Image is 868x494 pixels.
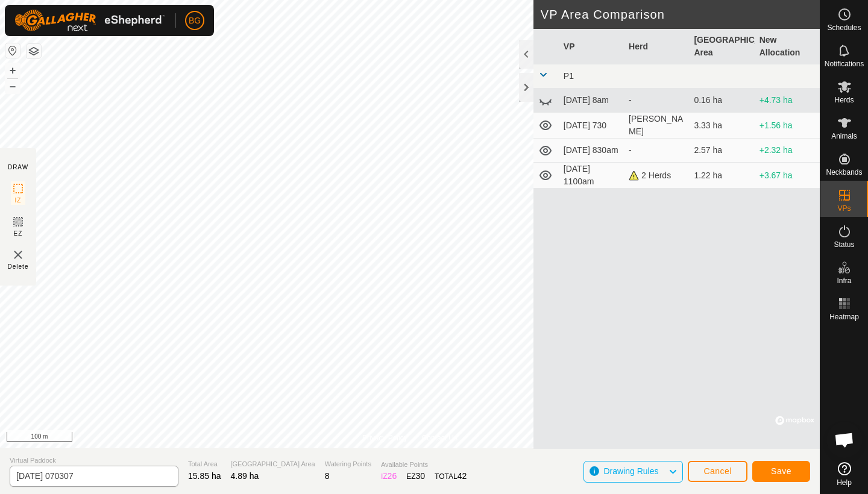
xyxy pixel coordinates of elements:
[189,14,201,27] span: BG
[325,459,371,469] span: Watering Points
[188,459,221,469] span: Total Area
[755,113,820,139] td: +1.56 ha
[837,479,852,486] span: Help
[564,71,574,81] span: P1
[755,89,820,113] td: +4.73 ha
[829,313,859,320] span: Heatmap
[827,24,861,31] span: Schedules
[755,139,820,163] td: +2.32 ha
[629,144,684,157] div: -
[5,63,20,78] button: +
[10,455,178,466] span: Virtual Paddock
[559,29,624,64] th: VP
[5,79,20,93] button: –
[771,466,791,476] span: Save
[826,422,863,458] div: Open chat
[381,460,467,470] span: Available Points
[435,470,467,483] div: TOTAL
[559,89,624,113] td: [DATE] 8am
[831,133,857,140] span: Animals
[837,205,851,212] span: VPs
[689,89,754,113] td: 0.16 ha
[825,60,864,67] span: Notifications
[14,10,165,31] img: Gallagher Logo
[406,470,425,483] div: EZ
[837,277,851,284] span: Infra
[5,43,20,58] button: Reset Map
[688,461,747,482] button: Cancel
[422,433,458,443] a: Contact Us
[559,139,624,163] td: [DATE] 830am
[388,471,397,481] span: 26
[231,471,259,481] span: 4.89 ha
[624,29,689,64] th: Herd
[8,262,29,271] span: Delete
[752,461,810,482] button: Save
[27,44,41,58] button: Map Layers
[689,113,754,139] td: 3.33 ha
[559,113,624,139] td: [DATE] 730
[603,466,658,476] span: Drawing Rules
[629,169,684,182] div: 2 Herds
[826,169,862,176] span: Neckbands
[703,466,732,476] span: Cancel
[820,457,868,491] a: Help
[689,29,754,64] th: [GEOGRAPHIC_DATA] Area
[559,163,624,189] td: [DATE] 1100am
[755,29,820,64] th: New Allocation
[14,229,23,238] span: EZ
[188,471,221,481] span: 15.85 ha
[11,248,25,262] img: VP
[416,471,426,481] span: 30
[689,163,754,189] td: 1.22 ha
[325,471,330,481] span: 8
[458,471,467,481] span: 42
[362,433,407,443] a: Privacy Policy
[629,94,684,107] div: -
[381,470,397,483] div: IZ
[755,163,820,189] td: +3.67 ha
[689,139,754,163] td: 2.57 ha
[834,96,854,104] span: Herds
[8,163,28,172] div: DRAW
[834,241,854,248] span: Status
[231,459,315,469] span: [GEOGRAPHIC_DATA] Area
[15,196,22,205] span: IZ
[541,7,820,22] h2: VP Area Comparison
[629,113,684,138] div: [PERSON_NAME]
